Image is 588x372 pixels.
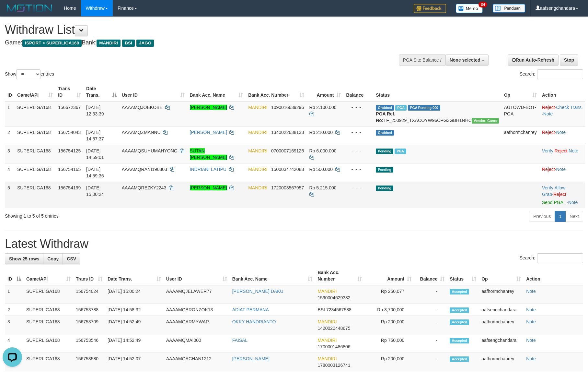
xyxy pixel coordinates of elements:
[508,54,559,66] a: Run Auto-Refresh
[376,130,394,136] span: Grabbed
[472,118,499,124] span: Vendor URL: https://trx31.1velocity.biz
[73,267,105,285] th: Trans ID: activate to sort column ascending
[520,69,583,79] label: Search:
[414,353,447,371] td: -
[248,105,267,110] span: MANDIRI
[326,307,352,312] span: Copy 7234567588 to clipboard
[539,83,585,101] th: Action
[105,316,164,334] td: [DATE] 14:52:49
[408,105,440,111] span: PGA Pending
[24,316,73,334] td: SUPERLIGA168
[309,185,337,190] span: Rp 5.215.000
[9,256,39,261] span: Show 25 rows
[346,148,371,154] div: - - -
[317,326,350,331] span: Copy 1420020448675 to clipboard
[399,54,445,66] div: PGA Site Balance /
[542,105,555,110] a: Reject
[105,334,164,353] td: [DATE] 14:52:49
[317,338,337,343] span: MANDIRI
[58,105,81,110] span: 156672367
[190,167,226,172] a: INDRIANI LATIPU
[450,356,469,362] span: Accepted
[119,83,187,101] th: User ID: activate to sort column ascending
[73,353,105,371] td: 156753580
[539,145,585,163] td: · ·
[105,267,164,285] th: Date Trans.: activate to sort column ascending
[84,83,119,101] th: Date Trans.: activate to sort column descending
[67,256,76,261] span: CSV
[5,253,43,264] a: Show 25 rows
[122,105,163,110] span: AAAAMQJOEKOBE
[376,186,393,191] span: Pending
[246,83,306,101] th: Bank Acc. Number: activate to sort column ascending
[22,40,82,47] span: ISPORT > SUPERLIGA168
[569,148,578,153] a: Note
[542,185,565,197] span: ·
[520,253,583,263] label: Search:
[5,237,583,250] h1: Latest Withdraw
[248,130,267,135] span: MANDIRI
[86,185,104,197] span: [DATE] 15:00:24
[395,149,406,154] span: Marked by aafsengchandara
[529,211,555,222] a: Previous
[478,2,487,7] span: 34
[526,289,536,294] a: Note
[73,316,105,334] td: 156753709
[317,289,337,294] span: MANDIRI
[502,83,539,101] th: Op: activate to sort column ascending
[479,334,524,353] td: aafsengchandara
[47,256,59,261] span: Copy
[15,182,55,208] td: SUPERLIGA168
[122,130,161,135] span: AAAAMQZMANNU
[164,353,230,371] td: AAAAMQACHAN1212
[190,130,227,135] a: [PERSON_NAME]
[248,148,267,153] span: MANDIRI
[537,69,583,79] input: Search:
[542,167,555,172] a: Reject
[86,167,104,178] span: [DATE] 14:59:36
[479,267,524,285] th: Op: activate to sort column ascending
[5,3,54,13] img: MOTION_logo.png
[364,267,414,285] th: Amount: activate to sort column ascending
[5,69,54,79] label: Show entries
[373,101,501,126] td: TF_250929_TXACOYW96CPG3GBH1NHC
[343,83,373,101] th: Balance
[376,111,395,123] b: PGA Ref. No:
[164,304,230,316] td: AAAAMQBRONZOK13
[271,105,304,110] span: Copy 1090016639296 to clipboard
[15,126,55,145] td: SUPERLIGA168
[309,167,333,172] span: Rp 500.000
[5,304,24,316] td: 2
[307,83,344,101] th: Amount: activate to sort column ascending
[479,316,524,334] td: aafhormchanrey
[122,167,167,172] span: AAAAMQRANI190303
[43,253,63,264] a: Copy
[556,167,566,172] a: Note
[317,344,350,349] span: Copy 1700001486806 to clipboard
[105,353,164,371] td: [DATE] 14:52:07
[73,304,105,316] td: 156753788
[271,167,304,172] span: Copy 1500034742088 to clipboard
[16,69,40,79] select: Showentries
[24,285,73,304] td: SUPERLIGA168
[5,145,15,163] td: 3
[493,4,525,13] img: panduan.png
[73,334,105,353] td: 156753546
[450,338,469,343] span: Accepted
[5,23,386,36] h1: Withdraw List
[271,148,304,153] span: Copy 0700007169126 to clipboard
[414,4,446,13] img: Feedback.jpg
[5,210,240,219] div: Showing 1 to 5 of 5 entries
[105,304,164,316] td: [DATE] 14:58:32
[364,334,414,353] td: Rp 750,000
[309,148,337,153] span: Rp 6.000.000
[376,167,393,173] span: Pending
[346,104,371,111] div: - - -
[63,253,80,264] a: CSV
[15,145,55,163] td: SUPERLIGA168
[15,83,55,101] th: Game/API: activate to sort column ascending
[86,148,104,160] span: [DATE] 14:59:01
[445,54,489,66] button: None selected
[346,166,371,173] div: - - -
[24,353,73,371] td: SUPERLIGA168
